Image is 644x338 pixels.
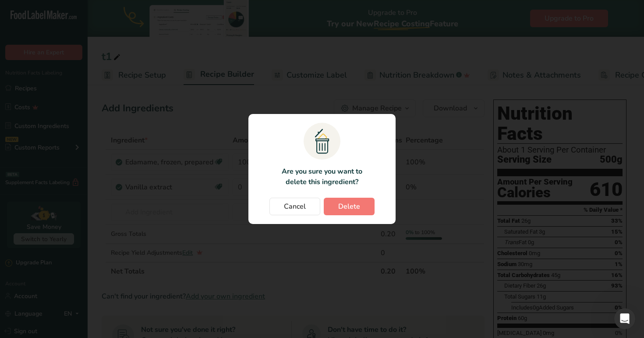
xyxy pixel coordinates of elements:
span: Delete [338,201,360,212]
button: Cancel [269,198,320,215]
iframe: Intercom live chat [614,308,635,329]
p: Are you sure you want to delete this ingredient? [276,166,367,187]
span: Cancel [284,201,306,212]
button: Delete [324,198,375,215]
